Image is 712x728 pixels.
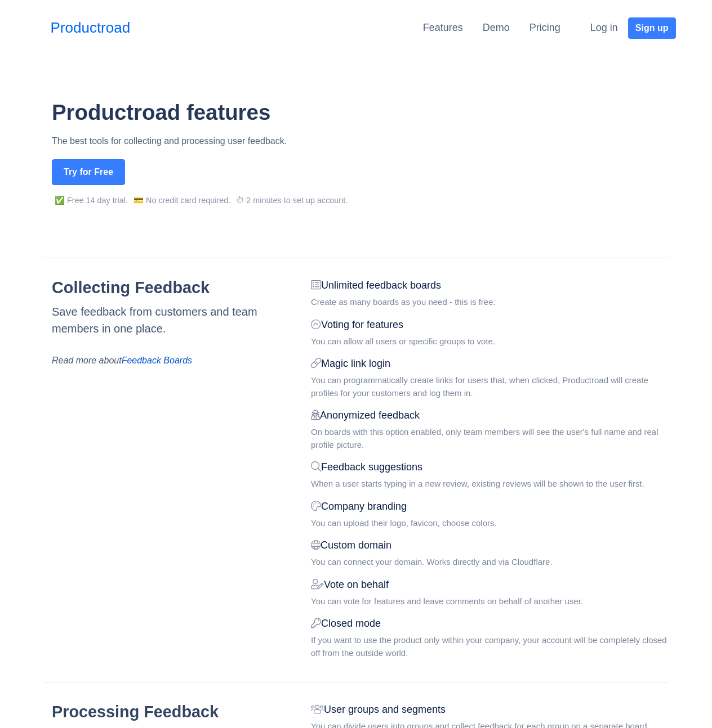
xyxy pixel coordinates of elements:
[236,196,348,205] span: ⏱ 2 minutes to set up account.
[311,538,669,553] div: Custom domain
[52,134,669,148] p: The best tools for collecting and processing user feedback.
[311,478,669,491] div: When a user starts typing in a new review, existing reviews will be shown to the user first.
[311,408,669,423] div: Anonymized feedback
[529,22,560,33] a: Pricing
[51,17,131,39] a: Productroad
[311,634,669,659] div: If you want to use the product only within your company, your account will be completely closed o...
[311,499,669,514] div: Company branding
[311,517,669,530] div: You can upload their logo, favicon, choose colors.
[311,616,669,631] div: Closed mode
[311,356,669,371] div: Magic link login
[311,335,669,348] div: You can allow all users or specific groups to vote.
[52,278,302,298] h2: Collecting Feedback
[55,196,128,205] span: ✅ Free 14 day trial.
[52,354,290,367] div: Read more about
[311,702,669,717] div: User groups and segments
[311,317,669,332] div: Voting for features
[52,303,290,337] div: Save feedback from customers and team members in one place.
[483,22,510,33] a: Demo
[311,374,669,399] div: You can programmatically create links for users that, when clicked, Productroad will create profi...
[311,296,669,309] div: Create as many boards as you need - this is free.
[311,460,669,475] div: Feedback suggestions
[133,196,230,205] span: 💳 No credit card required.
[628,17,676,39] button: Sign up
[52,100,669,125] h1: Productroad features
[122,356,192,365] a: Feedback Boards
[423,22,463,33] a: Features
[311,426,669,451] div: On boards with this option enabled, only team members will see the user's full name and real prof...
[311,577,669,592] div: Vote on behalf
[52,159,125,185] button: Try for Free
[52,702,302,722] h2: Processing Feedback
[311,556,669,569] div: You can connect your domain. Works directly and via Cloudflare.
[311,595,669,608] div: You can vote for features and leave comments on behalf of another user.
[583,16,625,39] button: Log in
[311,278,669,293] div: Unlimited feedback boards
